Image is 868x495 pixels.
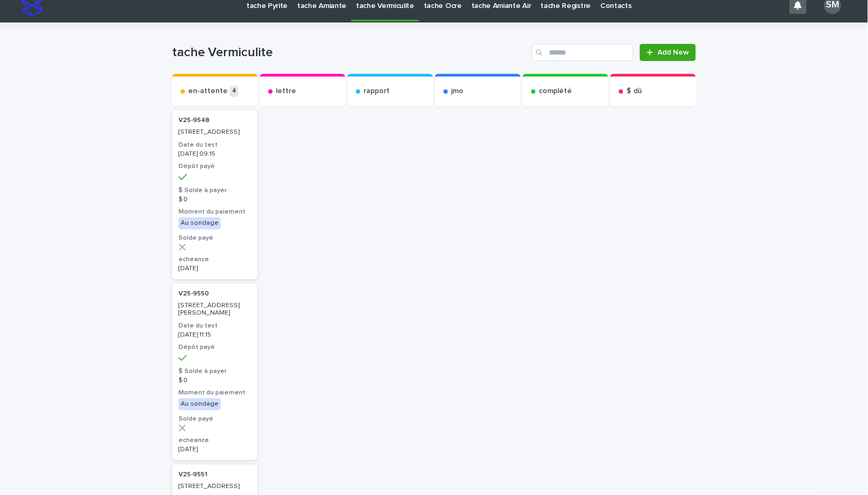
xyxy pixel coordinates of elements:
[179,343,251,352] h3: Dépôt payé
[363,87,390,96] p: rapport
[179,322,251,330] h3: Date du test
[451,87,463,96] p: jmo
[179,302,251,317] p: [STREET_ADDRESS][PERSON_NAME]
[179,446,251,453] p: [DATE]
[179,217,221,229] div: Au sondage
[230,86,238,97] p: 4
[532,44,633,61] input: Search
[179,162,251,171] h3: Dépôt payé
[179,415,251,423] h3: Solde payé
[179,471,207,478] p: V25-9551
[172,45,528,60] h1: tache Vermiculite
[657,49,689,56] span: Add New
[179,186,251,195] h3: $ Solde à payer
[179,255,251,264] h3: echeance
[179,141,251,149] h3: Date du test
[539,87,572,96] p: complété
[640,44,696,61] a: Add New
[179,234,251,242] h3: Solde payé
[172,284,258,460] a: V25-9550 [STREET_ADDRESS][PERSON_NAME]Date du test[DATE] 11:15Dépôt payé$ Solde à payer$ 0Moment ...
[179,150,251,158] p: [DATE] 09:15
[179,331,251,339] p: [DATE] 11:15
[179,436,251,445] h3: echeance
[179,367,251,376] h3: $ Solde à payer
[179,265,251,272] p: [DATE]
[179,196,251,203] p: $ 0
[188,87,228,96] p: en-attente
[179,117,210,124] p: V25-9548
[172,110,258,279] a: V25-9548 [STREET_ADDRESS]Date du test[DATE] 09:15Dépôt payé$ Solde à payer$ 0Moment du paiementAu...
[179,398,221,410] div: Au sondage
[179,290,209,298] p: V25-9550
[276,87,296,96] p: lettre
[179,128,251,136] p: [STREET_ADDRESS]
[179,483,251,490] p: [STREET_ADDRESS]
[179,208,251,216] h3: Moment du paiement
[179,389,251,397] h3: Moment du paiement
[626,87,642,96] p: $ dû
[179,377,251,384] p: $ 0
